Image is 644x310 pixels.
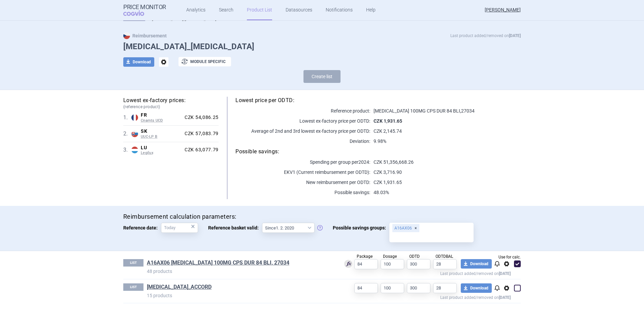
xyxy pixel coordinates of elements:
[147,259,334,268] h1: A16AX06 ZAVESCA 100MG CPS DUR 84 BLI, 27034
[461,259,492,269] button: Download
[370,128,521,134] p: CZK 2,145.74
[334,293,511,300] p: Last product added/removed on
[123,4,166,17] a: Price MonitorCOGVIO
[123,130,131,138] span: 2 .
[235,159,370,165] p: Spending per group per 2024 :
[161,223,198,233] input: Reference date:×
[436,254,453,259] span: ODTDBAL
[123,146,131,154] span: 3 .
[383,254,397,259] span: Dosage
[370,159,521,165] p: CZK 51,356,668.26
[235,189,370,196] p: Possible savings:
[182,115,219,121] div: CZK 54,086.25
[123,33,167,38] strong: Reimbursement
[392,233,471,242] input: Possible savings groups:A16AX06
[147,283,212,291] a: [MEDICAL_DATA]_ACCORD
[123,42,521,52] h1: [MEDICAL_DATA]_[MEDICAL_DATA]
[235,169,370,176] p: EKV1 (Current reimbursement per ODTD):
[509,33,521,38] strong: [DATE]
[141,112,182,118] span: FR
[334,270,511,276] p: Last product added/removed on
[370,107,521,114] p: [MEDICAL_DATA] 100MG CPS DUR 84 BLI , 27034
[235,179,370,186] p: New reimbursement per ODTD:
[370,189,521,196] p: 48.03%
[182,131,219,137] div: CZK 57,083.79
[147,268,334,275] p: 48 products
[131,130,138,137] img: Slovakia
[179,57,231,66] button: Module specific
[182,147,219,153] div: CZK 63,077.79
[235,128,370,134] p: Average of 2nd and 3rd lowest ex-factory price per ODTD:
[141,145,182,151] span: LU
[461,283,492,293] button: Download
[235,118,370,124] p: Lowest ex-factory price per ODTD:
[333,223,389,233] span: Possible savings groups:
[147,283,334,292] h1: MIGLUSTAT_ACCORD
[141,151,182,155] span: Legilux
[370,169,521,176] p: CZK 3,716.90
[131,147,138,153] img: Luxembourg
[374,118,402,124] strong: CZK 1,931.65
[123,97,219,110] h5: Lowest ex-factory prices:
[409,254,420,259] span: ODTD
[131,114,138,121] img: France
[262,223,315,233] select: Reference basket valid:
[141,128,182,134] span: SK
[370,138,521,145] p: 9.98%
[450,32,521,39] p: Last product added/removed on
[123,259,143,267] p: LIST
[123,4,166,10] strong: Price Monitor
[303,70,341,83] button: Create list
[357,254,373,259] span: Package
[499,295,511,300] strong: [DATE]
[392,224,419,232] div: A16AX06
[123,10,154,16] span: COGVIO
[191,223,195,230] div: ×
[235,148,521,155] h5: Possible savings:
[147,292,334,299] p: 15 products
[235,138,370,145] p: Deviation:
[208,223,262,233] span: Reference basket valid:
[123,104,219,110] span: (reference product)
[123,32,130,39] img: CZ
[499,271,511,276] strong: [DATE]
[123,57,154,67] button: Download
[123,213,521,221] h4: Reimbursement calculation parameters:
[123,283,143,291] p: LIST
[123,114,131,122] span: 1 .
[498,255,521,259] span: Use for calc.
[141,118,182,123] span: Cnamts UCD
[370,179,521,186] p: CZK 1,931.65
[123,223,161,233] span: Reference date:
[141,134,182,139] span: UUC-LP B
[147,259,289,267] a: A16AX06 [MEDICAL_DATA] 100MG CPS DUR 84 BLI, 27034
[235,97,521,104] h5: Lowest price per ODTD:
[235,107,370,114] p: Reference product:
